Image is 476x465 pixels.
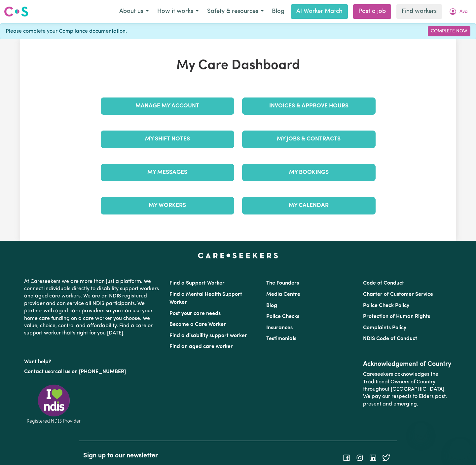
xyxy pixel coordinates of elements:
span: Ava [459,8,468,16]
a: Become a Care Worker [169,322,226,327]
a: Find workers [396,4,442,19]
p: or [24,366,162,378]
a: Find a Support Worker [169,281,225,286]
a: Police Check Policy [363,303,409,308]
a: Charter of Customer Service [363,292,433,297]
button: Safety & resources [203,5,268,19]
a: Follow Careseekers on Twitter [382,455,390,460]
p: At Careseekers we are more than just a platform. We connect individuals directly to disability su... [24,275,162,340]
a: Blog [268,4,288,19]
a: My Calendar [242,197,376,214]
a: Testimonials [266,336,296,341]
a: Follow Careseekers on Instagram [356,455,364,460]
button: How it works [153,5,203,19]
a: Contact us [24,369,50,374]
a: My Workers [101,197,234,214]
p: Careseekers acknowledges the Traditional Owners of Country throughout [GEOGRAPHIC_DATA]. We pay o... [363,368,452,410]
a: Post a job [353,4,391,19]
a: My Shift Notes [101,131,234,148]
a: Find a Mental Health Support Worker [169,292,242,305]
a: NDIS Code of Conduct [363,336,417,341]
img: Registered NDIS provider [24,383,84,425]
a: Code of Conduct [363,281,404,286]
a: Careseekers home page [198,253,278,258]
h2: Sign up to our newsletter [83,452,234,460]
span: Please complete your Compliance documentation. [6,27,127,35]
h2: Acknowledgement of Country [363,360,452,368]
a: Insurances [266,325,293,330]
iframe: Button to launch messaging window [450,439,471,460]
p: Want help? [24,356,162,366]
a: Invoices & Approve Hours [242,97,376,115]
button: About us [115,5,153,19]
a: Media Centre [266,292,300,297]
img: Careseekers logo [4,6,28,18]
a: Manage My Account [101,97,234,115]
a: Blog [266,303,277,308]
a: Follow Careseekers on LinkedIn [369,455,377,460]
iframe: Close message [414,423,427,436]
a: Follow Careseekers on Facebook [343,455,350,460]
a: Protection of Human Rights [363,314,430,319]
h1: My Care Dashboard [97,58,380,74]
a: Police Checks [266,314,299,319]
a: Complete Now [428,26,470,36]
a: My Jobs & Contracts [242,131,376,148]
a: Post your care needs [169,311,221,316]
a: Complaints Policy [363,325,406,330]
a: The Founders [266,281,299,286]
a: AI Worker Match [291,4,348,19]
a: My Messages [101,164,234,181]
a: My Bookings [242,164,376,181]
a: call us on [PHONE_NUMBER] [55,369,126,374]
button: My Account [445,5,472,19]
a: Find an aged care worker [169,344,233,349]
a: Find a disability support worker [169,333,247,338]
a: Careseekers logo [4,4,28,19]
